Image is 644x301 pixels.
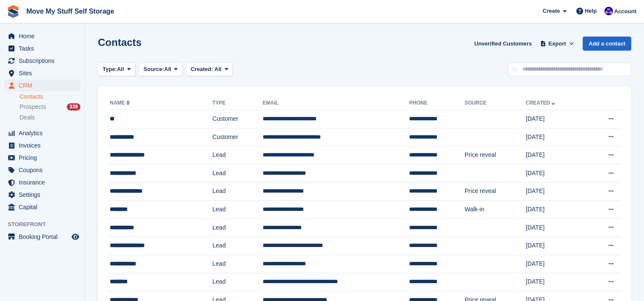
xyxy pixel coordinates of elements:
div: 339 [67,103,80,111]
span: Prospects [20,103,46,111]
td: [DATE] [526,110,586,128]
a: menu [4,127,80,139]
a: Name [110,100,132,106]
span: All [117,65,124,74]
span: Analytics [19,127,70,139]
td: Lead [212,255,263,273]
a: menu [4,201,80,213]
span: Insurance [19,176,70,188]
td: Lead [212,164,263,182]
span: Home [19,30,70,42]
a: Move My Stuff Self Storage [23,4,117,18]
img: Jade Whetnall [604,7,613,15]
span: Account [614,7,636,16]
button: Source: All [139,62,183,77]
h1: Contacts [98,37,142,48]
span: All [164,65,172,74]
th: Source [465,97,526,110]
td: [DATE] [526,146,586,165]
a: Unverified Customers [471,37,535,51]
td: Lead [212,146,263,165]
img: stora-icon-8386f47178a22dfd0bd8f6a31ec36ba5ce8667c1dd55bd0f319d3a0aa187defe.svg [7,5,20,18]
a: menu [4,30,80,42]
span: Tasks [19,43,70,54]
span: Help [585,7,597,15]
th: Type [212,97,263,110]
a: menu [4,164,80,176]
a: menu [4,55,80,67]
a: Add a contact [583,37,631,51]
td: [DATE] [526,128,586,146]
span: Invoices [19,139,70,151]
a: Preview store [70,232,80,242]
td: [DATE] [526,182,586,201]
td: Lead [212,237,263,255]
button: Export [538,37,576,51]
span: Settings [19,189,70,201]
a: Deals [20,113,80,122]
span: Subscriptions [19,55,70,67]
a: menu [4,152,80,164]
span: Export [549,40,566,48]
span: Pricing [19,152,70,164]
td: Lead [212,182,263,201]
a: menu [4,176,80,188]
td: Lead [212,219,263,237]
span: CRM [19,80,70,91]
td: [DATE] [526,201,586,219]
td: Lead [212,273,263,291]
span: Created: [191,66,213,72]
a: menu [4,231,80,243]
td: Price reveal [465,146,526,165]
a: menu [4,80,80,91]
a: menu [4,189,80,201]
a: menu [4,67,80,79]
span: All [215,66,222,72]
td: Customer [212,128,263,146]
span: Deals [20,114,35,122]
button: Type: All [98,62,135,77]
span: Sites [19,67,70,79]
td: [DATE] [526,164,586,182]
span: Storefront [8,220,85,229]
th: Email [263,97,409,110]
a: menu [4,43,80,54]
span: Capital [19,201,70,213]
a: menu [4,139,80,151]
td: Lead [212,201,263,219]
td: Walk-in [465,201,526,219]
a: Prospects 339 [20,102,80,111]
td: Customer [212,110,263,128]
td: [DATE] [526,255,586,273]
span: Booking Portal [19,231,70,243]
span: Coupons [19,164,70,176]
td: [DATE] [526,273,586,291]
td: Price reveal [465,182,526,201]
a: Contacts [20,93,80,101]
a: Created [526,100,557,106]
th: Phone [409,97,464,110]
td: [DATE] [526,237,586,255]
button: Created: All [186,62,233,77]
span: Source: [143,65,164,74]
span: Create [543,7,560,15]
td: [DATE] [526,219,586,237]
span: Type: [103,65,117,74]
